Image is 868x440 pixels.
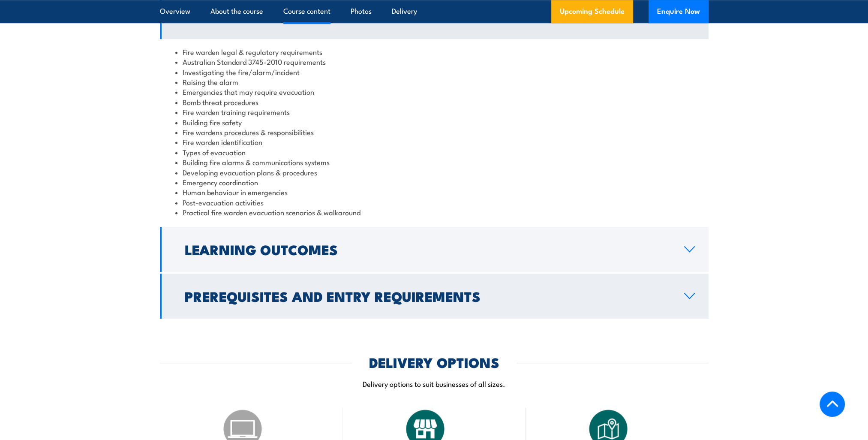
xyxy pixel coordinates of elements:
li: Building fire alarms & communications systems [175,157,693,167]
li: Fire wardens procedures & responsibilities [175,127,693,137]
li: Australian Standard 3745-2010 requirements [175,57,693,66]
a: Prerequisites and Entry Requirements [160,274,709,319]
li: Bomb threat procedures [175,97,693,107]
li: Emergencies that may require evacuation [175,87,693,96]
li: Investigating the fire/alarm/incident [175,67,693,77]
li: Building fire safety [175,117,693,127]
li: Developing evacuation plans & procedures [175,167,693,177]
li: Practical fire warden evacuation scenarios & walkaround [175,207,693,217]
li: Post-evacuation activities [175,197,693,207]
li: Raising the alarm [175,77,693,87]
li: Fire warden legal & regulatory requirements [175,47,693,57]
h2: DELIVERY OPTIONS [369,356,499,368]
li: Types of evacuation [175,147,693,157]
li: Fire warden identification [175,137,693,147]
li: Fire warden training requirements [175,107,693,117]
a: Learning Outcomes [160,227,709,272]
li: Human behaviour in emergencies [175,187,693,197]
h2: Learning Outcomes [185,243,670,255]
h2: Prerequisites and Entry Requirements [185,290,670,302]
li: Emergency coordination [175,177,693,187]
p: Delivery options to suit businesses of all sizes. [160,379,709,389]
